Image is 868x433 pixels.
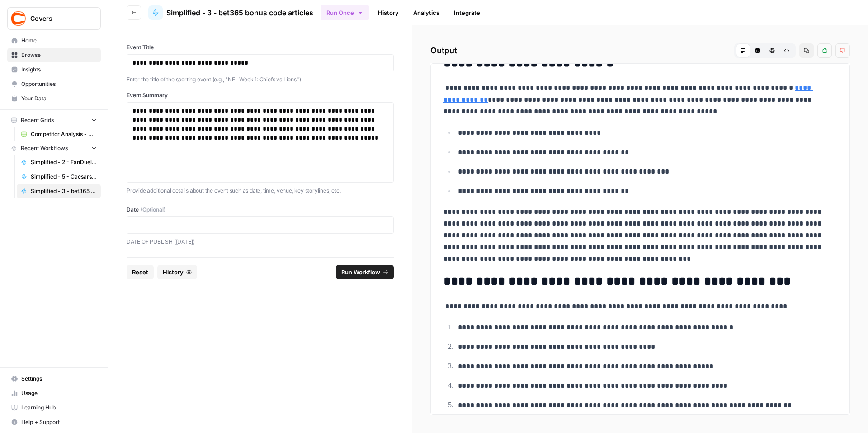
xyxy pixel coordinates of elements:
[7,91,101,106] a: Your Data
[21,404,97,412] span: Learning Hub
[31,130,97,138] span: Competitor Analysis - URL Specific Grid
[21,375,97,383] span: Settings
[321,5,369,20] button: Run Once
[408,5,445,20] a: Analytics
[31,187,97,195] span: Simplified - 3 - bet365 bonus code articles
[21,144,68,152] span: Recent Workflows
[141,206,165,214] span: (Optional)
[7,386,101,400] a: Usage
[30,14,85,23] span: Covers
[31,173,97,181] span: Simplified - 5 - Caesars Sportsbook promo code articles
[127,265,154,279] button: Reset
[148,5,313,20] a: Simplified - 3 - bet365 bonus code articles
[21,37,97,45] span: Home
[7,7,101,30] button: Workspace: Covers
[17,155,101,169] a: Simplified - 2 - FanDuel promo code articles
[21,51,97,59] span: Browse
[341,268,380,277] span: Run Workflow
[7,48,101,62] a: Browse
[157,265,197,279] button: History
[7,62,101,77] a: Insights
[7,372,101,386] a: Settings
[17,127,101,141] a: Competitor Analysis - URL Specific Grid
[21,116,54,124] span: Recent Grids
[127,237,394,246] p: DATE OF PUBLISH ([DATE])
[10,10,27,27] img: Covers Logo
[336,265,394,279] button: Run Workflow
[7,113,101,127] button: Recent Grids
[21,66,97,74] span: Insights
[127,75,394,84] p: Enter the title of the sporting event (e.g., "NFL Week 1: Chiefs vs Lions")
[127,206,394,214] label: Date
[31,158,97,166] span: Simplified - 2 - FanDuel promo code articles
[21,418,97,426] span: Help + Support
[7,415,101,429] button: Help + Support
[430,43,850,58] h2: Output
[132,268,148,277] span: Reset
[21,80,97,88] span: Opportunities
[7,141,101,155] button: Recent Workflows
[21,94,97,103] span: Your Data
[17,184,101,198] a: Simplified - 3 - bet365 bonus code articles
[7,77,101,91] a: Opportunities
[448,5,486,20] a: Integrate
[163,268,184,277] span: History
[21,389,97,397] span: Usage
[7,400,101,415] a: Learning Hub
[127,43,394,52] label: Event Title
[166,7,313,18] span: Simplified - 3 - bet365 bonus code articles
[127,186,394,195] p: Provide additional details about the event such as date, time, venue, key storylines, etc.
[127,91,394,99] label: Event Summary
[373,5,404,20] a: History
[17,169,101,184] a: Simplified - 5 - Caesars Sportsbook promo code articles
[7,33,101,48] a: Home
